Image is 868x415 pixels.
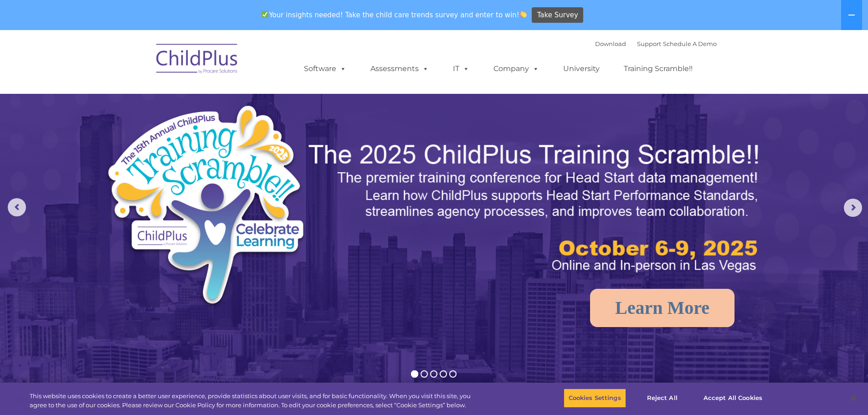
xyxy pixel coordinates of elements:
[537,7,578,23] span: Take Survey
[699,389,767,408] button: Accept All Cookies
[361,60,438,78] a: Assessments
[520,11,527,18] img: 👏
[637,40,661,47] a: Support
[615,60,702,78] a: Training Scramble!!
[663,40,717,47] a: Schedule A Demo
[127,60,154,67] span: Last name
[634,389,691,408] button: Reject All
[532,7,583,23] a: Take Survey
[152,37,243,83] img: ChildPlus by Procare Solutions
[127,97,165,104] span: Phone number
[484,60,548,78] a: Company
[258,6,531,24] span: Your insights needed! Take the child care trends survey and enter to win!
[590,289,734,327] a: Learn More
[564,389,626,408] button: Cookies Settings
[595,40,717,47] font: |
[595,40,626,47] a: Download
[843,388,863,408] button: Close
[262,11,268,18] img: ✅
[554,60,609,78] a: University
[30,392,478,410] div: This website uses cookies to create a better user experience, provide statistics about user visit...
[295,60,355,78] a: Software
[444,60,478,78] a: IT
